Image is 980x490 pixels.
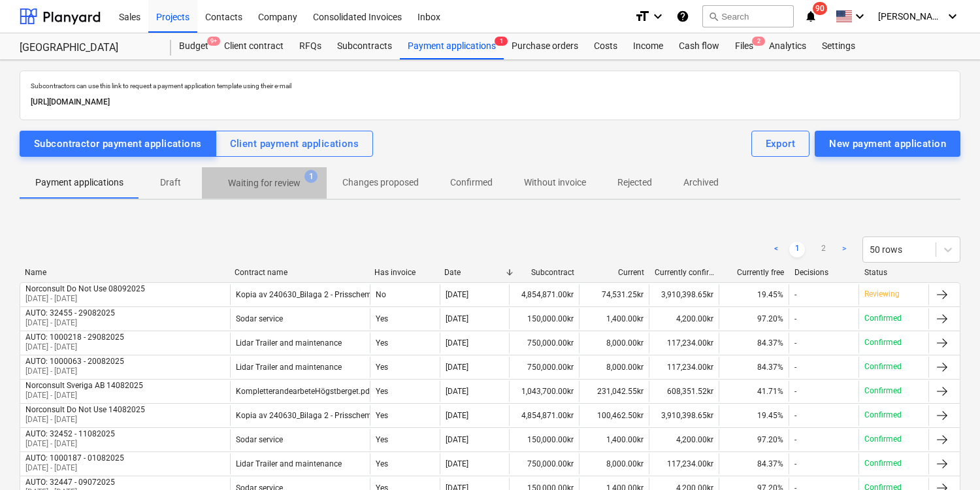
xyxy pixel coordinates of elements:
span: 41.71% [757,387,783,396]
div: Yes [370,357,440,378]
p: [DATE] - [DATE] [25,390,143,401]
div: 608,351.52kr [649,381,719,402]
span: 84.37% [757,363,783,372]
div: Yes [370,381,440,402]
a: Previous page [768,242,784,257]
div: [DATE] [446,387,468,396]
div: [DATE] [446,411,468,420]
div: Sodar service [236,435,283,444]
div: 4,854,871.00kr [509,405,579,426]
div: [DATE] [446,338,468,348]
div: KompletterandearbeteHögstberget.pdf [236,387,372,396]
div: Purchase orders [504,33,586,59]
div: - [794,459,796,468]
div: - [794,411,796,420]
div: No [370,284,440,305]
div: Lidar Trailer and maintenance [236,363,342,372]
p: [DATE] - [DATE] [25,318,115,329]
div: 8,000.00kr [579,357,649,378]
div: 150,000.00kr [509,308,579,329]
div: 8,000.00kr [579,453,649,474]
a: Subcontracts [329,33,400,59]
div: Has invoice [374,268,434,277]
div: - [794,435,796,444]
a: Files2 [727,33,761,59]
div: 1,043,700.00kr [509,381,579,402]
span: 19.45% [757,411,783,420]
p: Confirmed [864,361,902,372]
div: Kopia av 240630_Bilaga 2 - Prisschema Högstberget.pdf [236,290,436,299]
div: AUTO: 1000218 - 29082025 [25,333,124,342]
a: Budget9+ [171,33,216,59]
div: 750,000.00kr [509,453,579,474]
div: 750,000.00kr [509,357,579,378]
div: 4,854,871.00kr [509,284,579,305]
a: Payment applications1 [400,33,504,59]
div: Subcontract [515,268,574,277]
a: Cash flow [671,33,727,59]
div: Norconsult Do Not Use 14082025 [25,405,145,414]
p: Confirmed [864,434,902,445]
div: Currently free [725,268,784,277]
div: Norconsult Sveriga AB 14082025 [25,381,143,390]
p: [DATE] - [DATE] [25,366,124,377]
div: Yes [370,429,440,450]
div: - [794,290,796,299]
button: Export [751,131,810,157]
div: Client contract [216,33,291,59]
div: [DATE] [446,363,468,372]
span: 97.20% [757,314,783,323]
div: Name [25,268,224,277]
p: Archived [683,176,719,189]
button: New payment application [815,131,960,157]
div: Date [444,268,504,277]
p: Confirmed [450,176,493,189]
div: Budget [171,33,216,59]
p: Confirmed [864,385,902,397]
div: Payment applications [400,33,504,59]
a: Costs [586,33,625,59]
a: Settings [814,33,863,59]
span: 2 [752,37,765,46]
div: Yes [370,308,440,329]
div: [GEOGRAPHIC_DATA] [20,41,155,55]
span: 97.20% [757,435,783,444]
div: AUTO: 1000063 - 20082025 [25,357,124,366]
button: Client payment applications [216,131,374,157]
div: [DATE] [446,459,468,468]
div: Income [625,33,671,59]
div: 117,234.00kr [649,357,719,378]
div: Current [585,268,644,277]
p: Subcontractors can use this link to request a payment application template using their e-mail [31,82,949,90]
div: Subcontractor payment applications [34,135,202,152]
div: 3,910,398.65kr [649,284,719,305]
div: Lidar Trailer and maintenance [236,459,342,468]
p: Payment applications [35,176,123,189]
div: Decisions [794,268,854,277]
p: Confirmed [864,313,902,324]
div: 100,462.50kr [579,405,649,426]
div: Yes [370,453,440,474]
p: Rejected [617,176,652,189]
p: [URL][DOMAIN_NAME] [31,95,949,109]
p: Confirmed [864,410,902,421]
div: - [794,363,796,372]
div: [DATE] [446,290,468,299]
p: [DATE] - [DATE] [25,293,145,304]
div: 117,234.00kr [649,453,719,474]
div: 3,910,398.65kr [649,405,719,426]
div: [DATE] [446,314,468,323]
div: Yes [370,405,440,426]
p: [DATE] - [DATE] [25,342,124,353]
div: RFQs [291,33,329,59]
div: 74,531.25kr [579,284,649,305]
div: 117,234.00kr [649,333,719,353]
div: Currently confirmed total [655,268,714,277]
div: Client payment applications [230,135,359,152]
div: Files [727,33,761,59]
span: 19.45% [757,290,783,299]
a: Page 2 [815,242,831,257]
div: [DATE] [446,435,468,444]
